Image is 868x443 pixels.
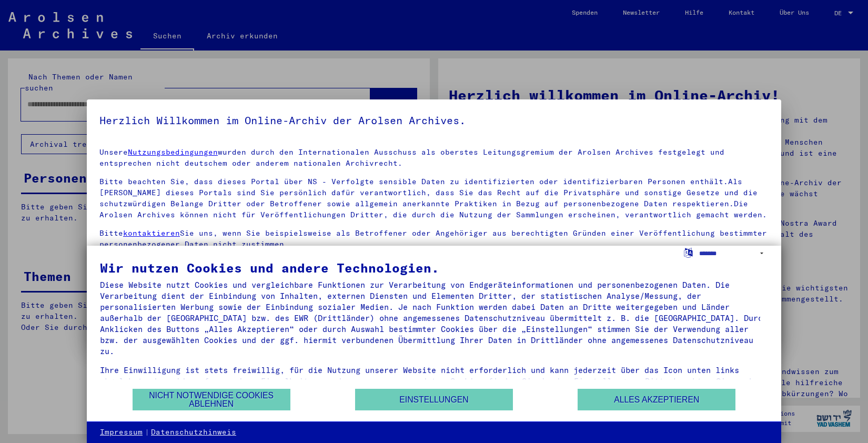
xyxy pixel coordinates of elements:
[100,261,768,274] div: Wir nutzen Cookies und andere Technologien.
[99,176,769,220] p: Bitte beachten Sie, dass dieses Portal über NS - Verfolgte sensible Daten zu identifizierten oder...
[100,427,143,438] a: Impressum
[99,112,769,129] h5: Herzlich Willkommen im Online-Archiv der Arolsen Archives.
[355,389,513,410] button: Einstellungen
[683,247,694,257] label: Sprache auswählen
[133,389,290,410] button: Nicht notwendige Cookies ablehnen
[99,147,769,169] p: Unsere wurden durch den Internationalen Ausschuss als oberstes Leitungsgremium der Arolsen Archiv...
[99,228,769,250] p: Bitte Sie uns, wenn Sie beispielsweise als Betroffener oder Angehöriger aus berechtigten Gründen ...
[100,279,768,357] div: Diese Website nutzt Cookies und vergleichbare Funktionen zur Verarbeitung von Endgeräteinformatio...
[578,389,735,410] button: Alles akzeptieren
[100,365,768,398] div: Ihre Einwilligung ist stets freiwillig, für die Nutzung unserer Website nicht erforderlich und ka...
[151,427,236,438] a: Datenschutzhinweis
[128,147,218,157] a: Nutzungsbedingungen
[699,246,768,261] select: Sprache auswählen
[123,228,180,238] a: kontaktieren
